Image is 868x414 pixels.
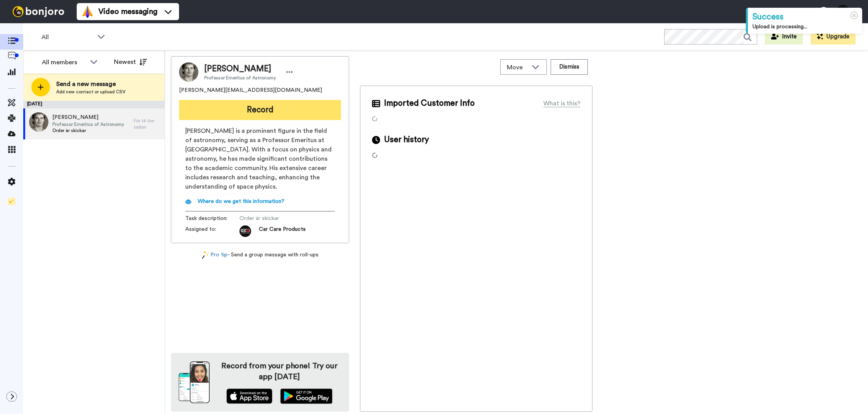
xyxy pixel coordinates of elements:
[179,100,341,120] button: Record
[29,112,48,132] img: 5872cbfb-0be6-42d9-8e70-055866bce1a6.jpg
[8,198,15,205] img: Checklist.svg
[134,118,161,130] div: För 14 tim sedan
[81,5,94,18] img: vm-color.svg
[9,6,67,17] img: bj-logo-header-white.svg
[753,23,858,31] div: Upload is processing...
[239,225,251,237] img: fa6b7fd4-c3c4-475b-9b20-179fad50db7e-1719390291.jpg
[179,62,198,82] img: Image of Bengt Gustafsson
[185,225,239,237] span: Assigned to:
[185,215,239,222] span: Task description :
[507,63,528,72] span: Move
[108,54,153,70] button: Newest
[811,29,856,45] button: Upgrade
[52,113,124,121] span: [PERSON_NAME]
[42,58,86,67] div: All members
[171,251,349,259] div: - Send a group message with roll-ups
[56,89,126,95] span: Add new contact or upload CSV
[52,121,124,127] span: Professor Emeritus of Astronomy
[41,33,93,42] span: All
[259,225,306,237] span: Car Care Products
[23,101,165,108] div: [DATE]
[204,75,276,81] span: Professor Emeritus of Astronomy
[753,11,858,23] div: Success
[226,388,272,404] img: appstore
[52,127,124,134] span: Order är skickar
[56,79,126,89] span: Send a new message
[551,59,588,75] button: Dismiss
[543,99,580,108] div: What is this?
[765,29,803,45] button: Invite
[204,63,276,75] span: [PERSON_NAME]
[384,98,475,109] span: Imported Customer Info
[185,126,335,191] span: [PERSON_NAME] is a prominent figure in the field of astronomy, serving as a Professor Emeritus at...
[202,251,227,259] a: Pro tip
[98,6,157,17] span: Video messaging
[198,199,284,204] span: Where do we get this information?
[384,134,429,146] span: User history
[202,251,209,259] img: magic-wand.svg
[217,361,341,382] h4: Record from your phone! Try our app [DATE]
[239,215,313,222] span: Order är skickar
[179,361,210,403] img: download
[179,86,322,94] span: [PERSON_NAME][EMAIL_ADDRESS][DOMAIN_NAME]
[280,388,332,404] img: playstore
